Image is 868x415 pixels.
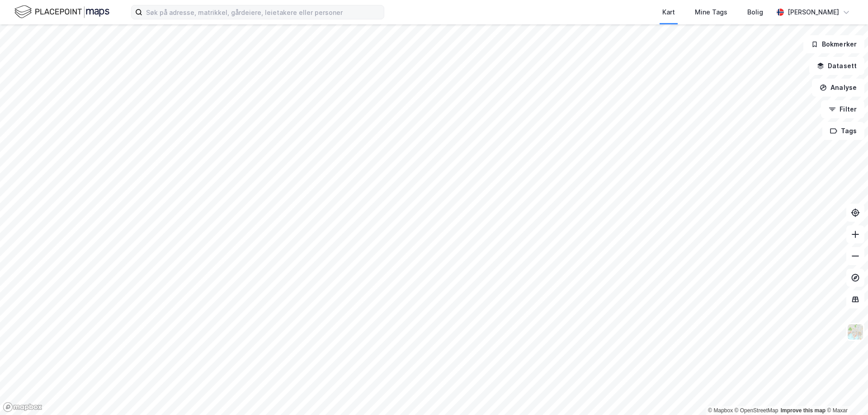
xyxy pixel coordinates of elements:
a: OpenStreetMap [735,407,778,414]
iframe: Chat Widget [823,372,868,415]
div: Mine Tags [695,7,727,18]
a: Mapbox [708,407,733,414]
img: logo.f888ab2527a4732fd821a326f86c7f29.svg [14,4,109,20]
img: Z [847,323,864,340]
button: Filter [821,100,864,118]
a: Mapbox homepage [3,402,42,412]
div: [PERSON_NAME] [788,7,839,18]
button: Tags [822,122,864,140]
div: Bolig [747,7,763,18]
a: Improve this map [781,407,826,414]
button: Bokmerker [803,35,864,53]
input: Søk på adresse, matrikkel, gårdeiere, leietakere eller personer [142,5,384,19]
button: Datasett [809,57,864,75]
button: Analyse [812,79,864,97]
div: Kart [662,7,675,18]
